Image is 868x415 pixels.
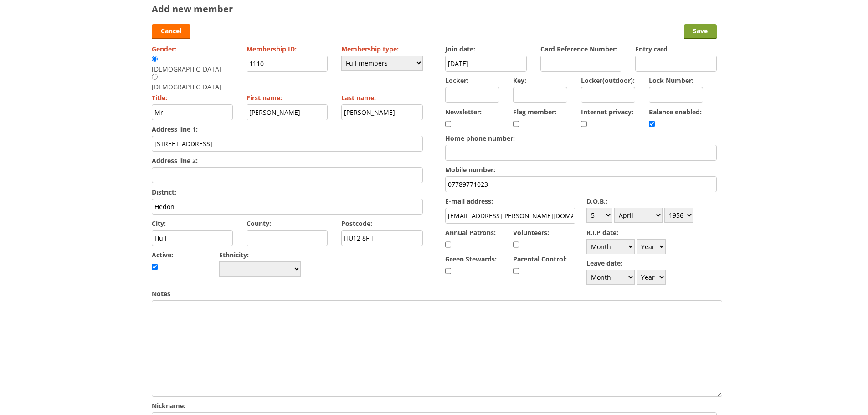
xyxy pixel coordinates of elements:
label: Balance enabled: [649,108,717,116]
label: Flag member: [513,108,581,116]
label: Postcode: [341,219,423,228]
label: Parental Control: [513,255,575,263]
label: Entry card [635,45,717,53]
label: Mobile number: [445,165,716,174]
label: Membership ID: [247,45,328,53]
label: District: [152,188,423,196]
label: Internet privacy: [581,108,649,116]
label: Volunteers: [513,228,575,237]
h2: Add new member [152,3,717,15]
label: Nickname: [152,401,717,410]
label: Newsletter: [445,108,513,116]
label: Title: [152,93,233,102]
label: Locker: [445,76,499,85]
label: Address line 2: [152,156,423,165]
div: [DEMOGRAPHIC_DATA] [152,73,229,91]
label: Lock Number: [649,76,703,85]
label: Ethnicity: [219,251,301,259]
label: Home phone number: [445,134,716,143]
label: Locker(outdoor): [581,76,635,85]
label: Active: [152,251,220,259]
label: Annual Patrons: [445,228,508,237]
label: Leave date: [586,259,717,267]
label: City: [152,219,233,228]
label: E-mail address: [445,197,575,205]
label: Last name: [341,93,423,102]
label: D.O.B.: [586,197,717,205]
label: Card Reference Number: [540,45,622,53]
div: [DEMOGRAPHIC_DATA] [152,56,229,73]
label: First name: [247,93,328,102]
label: Green Stewards: [445,255,508,263]
input: Save [684,24,717,39]
label: Join date: [445,45,527,53]
label: Gender: [152,45,233,53]
label: Key: [513,76,567,85]
label: R.I.P date: [586,228,717,237]
label: Notes [152,289,717,298]
label: County: [247,219,328,228]
label: Address line 1: [152,125,423,133]
a: Cancel [152,24,190,39]
label: Membership type: [341,45,423,53]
